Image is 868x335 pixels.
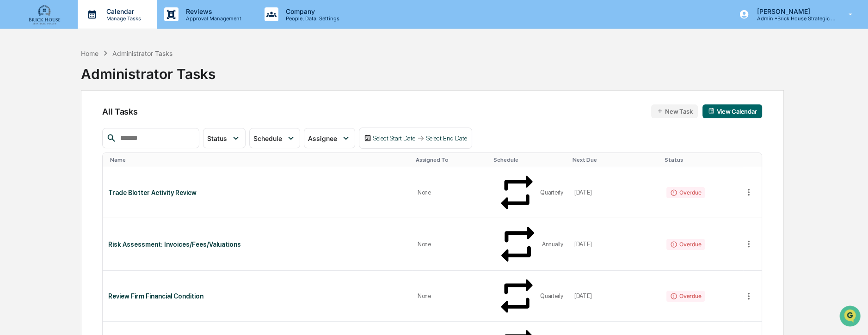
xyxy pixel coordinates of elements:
div: Toggle SortBy [743,157,762,163]
p: Calendar [99,7,146,15]
span: Assignee [308,134,337,142]
div: Toggle SortBy [665,157,739,163]
div: Risk Assessment: Invoices/Fees/Valuations [108,241,406,248]
td: [DATE] [569,167,661,218]
span: Preclearance [18,116,60,126]
span: Data Lookup [18,134,58,143]
span: Pylon [92,157,112,164]
div: Trade Blotter Activity Review [108,189,406,196]
iframe: Open customer support [838,305,863,329]
div: Overdue [666,239,705,250]
div: Overdue [666,291,705,302]
p: Approval Management [179,15,246,22]
div: Annually [542,241,563,248]
a: 🔎Data Lookup [6,130,62,147]
p: How can we help? [9,19,168,34]
div: None [418,292,484,299]
div: Overdue [666,187,705,198]
div: Administrator Tasks [81,58,215,82]
button: Start new chat [157,73,168,85]
span: Schedule [253,134,282,142]
a: 🗄️Attestations [63,113,118,129]
div: Toggle SortBy [573,157,657,163]
button: New Task [651,104,698,118]
p: Manage Tasks [99,15,146,22]
a: Powered byPylon [65,156,112,164]
button: View Calendar [702,104,762,118]
a: 🖐️Preclearance [6,113,63,129]
div: Toggle SortBy [416,157,486,163]
img: 1746055101610-c473b297-6a78-478c-a979-82029cc54cd1 [9,71,26,87]
div: 🗄️ [67,117,74,125]
div: 🖐️ [9,117,17,125]
div: 🔎 [9,135,17,142]
img: calendar [708,108,714,114]
div: Toggle SortBy [110,157,408,163]
div: Administrator Tasks [112,49,172,57]
p: People, Data, Settings [278,15,344,22]
div: None [418,189,484,196]
span: Attestations [76,116,115,126]
div: Quarterly [540,292,563,299]
td: [DATE] [569,271,661,322]
div: We're available if you need us! [31,80,117,87]
div: None [418,241,484,248]
span: Status [207,134,227,142]
img: calendar [364,134,371,142]
div: Quarterly [540,189,563,196]
p: Reviews [179,7,246,15]
td: [DATE] [569,218,661,271]
p: Admin • Brick House Strategic Wealth [749,15,835,22]
div: Select End Date [426,134,467,142]
img: logo [22,4,67,25]
div: Start new chat [31,71,152,80]
img: arrow right [417,134,425,142]
p: [PERSON_NAME] [749,7,835,15]
span: All Tasks [102,107,137,116]
div: Toggle SortBy [493,157,565,163]
p: Company [278,7,344,15]
div: Select Start Date [373,134,415,142]
div: Home [81,49,98,57]
div: Review Firm Financial Condition [108,292,406,300]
